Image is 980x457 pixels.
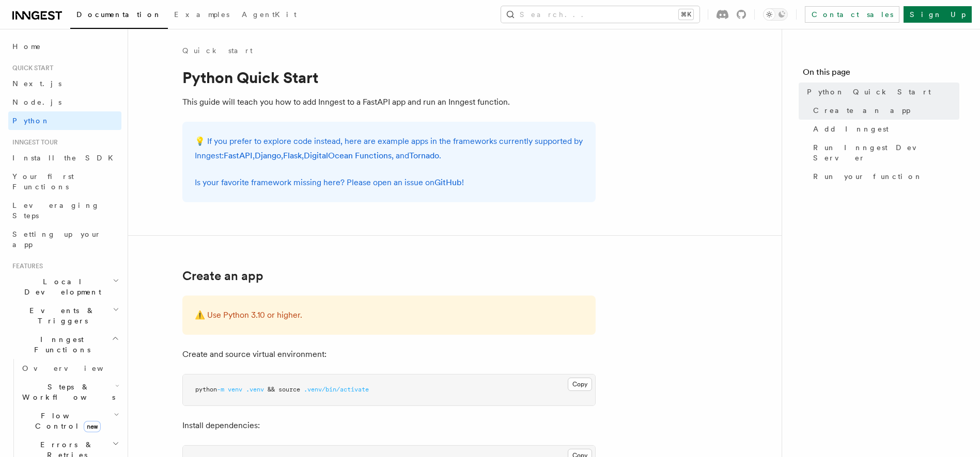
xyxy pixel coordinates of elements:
[12,117,50,125] span: Python
[809,101,959,120] a: Create an app
[242,10,297,19] span: AgentKit
[18,406,121,435] button: Flow Controlnew
[434,177,462,187] a: GitHub
[246,386,264,393] span: .venv
[12,230,101,249] span: Setting up your app
[18,411,114,431] span: Flow Control
[763,8,788,21] button: Toggle dark mode
[217,386,224,393] span: -m
[8,301,121,330] button: Events & Triggers
[195,134,583,163] p: 💡 If you prefer to explore code instead, here are example apps in the frameworks currently suppor...
[8,225,121,254] a: Setting up your app
[8,305,113,326] span: Events & Triggers
[304,151,392,160] a: DigitalOcean Functions
[8,64,53,72] span: Quick start
[813,171,923,182] span: Run your function
[8,74,121,93] a: Next.js
[278,386,300,393] span: source
[803,83,959,101] a: Python Quick Start
[8,111,121,130] a: Python
[182,347,596,362] p: Create and source virtual environment:
[182,95,596,109] p: This guide will teach you how to add Inngest to a FastAPI app and run an Inngest function.
[76,10,162,19] span: Documentation
[8,93,121,111] a: Node.js
[8,334,112,355] span: Inngest Functions
[813,142,959,163] span: Run Inngest Dev Server
[182,45,253,56] a: Quick start
[182,269,263,283] a: Create an app
[809,167,959,186] a: Run your function
[195,175,583,190] p: Is your favorite framework missing here? Please open an issue on !
[174,10,229,19] span: Examples
[679,9,693,20] kbd: ⌘K
[12,79,61,88] span: Next.js
[18,359,121,378] a: Overview
[807,87,931,97] span: Python Quick Start
[268,386,275,393] span: &&
[8,138,58,146] span: Inngest tour
[803,66,959,83] h4: On this page
[904,6,972,23] a: Sign Up
[12,98,61,106] span: Node.js
[12,172,74,191] span: Your first Functions
[255,151,281,160] a: Django
[8,276,113,297] span: Local Development
[12,201,100,220] span: Leveraging Steps
[236,3,303,28] a: AgentKit
[195,308,583,322] p: ⚠️ Use Python 3.10 or higher.
[18,378,121,406] button: Steps & Workflows
[18,382,115,402] span: Steps & Workflows
[813,105,910,116] span: Create an app
[182,418,596,433] p: Install dependencies:
[8,330,121,359] button: Inngest Functions
[304,386,369,393] span: .venv/bin/activate
[8,149,121,167] a: Install the SDK
[228,386,242,393] span: venv
[224,151,253,160] a: FastAPI
[813,124,889,134] span: Add Inngest
[8,272,121,301] button: Local Development
[22,364,129,372] span: Overview
[8,262,43,270] span: Features
[501,6,699,23] button: Search...⌘K
[8,167,121,196] a: Your first Functions
[182,68,596,87] h1: Python Quick Start
[195,386,217,393] span: python
[12,154,119,162] span: Install the SDK
[168,3,236,28] a: Examples
[809,120,959,138] a: Add Inngest
[70,3,168,29] a: Documentation
[805,6,899,23] a: Contact sales
[568,378,592,391] button: Copy
[283,151,302,160] a: Flask
[8,37,121,56] a: Home
[8,196,121,225] a: Leveraging Steps
[409,151,439,160] a: Tornado
[809,138,959,167] a: Run Inngest Dev Server
[84,421,101,432] span: new
[12,41,41,52] span: Home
